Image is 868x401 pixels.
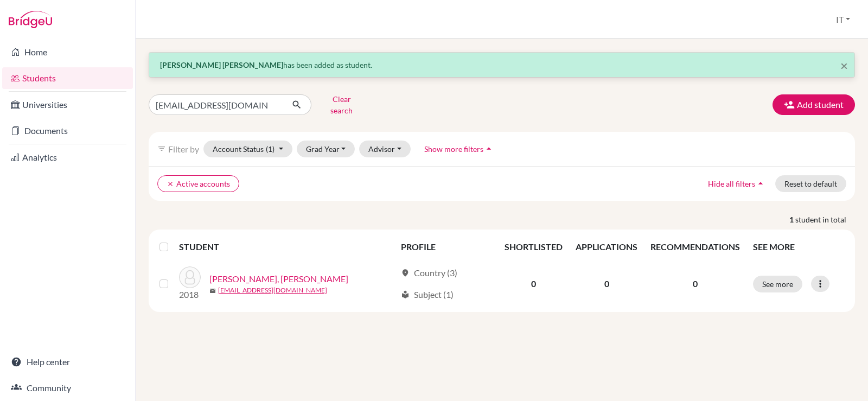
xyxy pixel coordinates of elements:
[569,234,644,260] th: APPLICATIONS
[401,290,410,299] span: local_library
[424,144,483,154] span: Show more filters
[2,94,133,116] a: Universities
[209,288,216,294] span: mail
[209,272,348,285] a: [PERSON_NAME], [PERSON_NAME]
[2,377,133,399] a: Community
[840,58,848,73] span: ×
[168,144,199,154] span: Filter by
[9,11,52,28] img: Bridge-U
[359,141,411,157] button: Advisor
[708,179,755,188] span: Hide all filters
[297,141,355,157] button: Grad Year
[840,59,848,72] button: Close
[498,260,569,308] td: 0
[401,269,410,277] span: location_on
[203,141,292,157] button: Account Status(1)
[401,288,454,301] div: Subject (1)
[755,178,766,189] i: arrow_drop_up
[415,141,503,157] button: Show more filtersarrow_drop_up
[569,260,644,308] td: 0
[149,94,283,115] input: Find student by name...
[394,234,498,260] th: PROFILE
[498,234,569,260] th: SHORTLISTED
[167,180,174,188] i: clear
[179,266,201,288] img: ABDEL SHAHID, Nicole Effat
[157,144,166,153] i: filter_list
[401,266,457,279] div: Country (3)
[179,234,394,260] th: STUDENT
[831,9,855,30] button: IT
[179,288,201,301] p: 2018
[753,276,802,292] button: See more
[789,214,795,225] strong: 1
[795,214,855,225] span: student in total
[746,234,851,260] th: SEE MORE
[644,234,746,260] th: RECOMMENDATIONS
[2,41,133,63] a: Home
[2,351,133,373] a: Help center
[266,144,275,154] span: (1)
[773,94,855,115] button: Add student
[650,277,740,290] p: 0
[2,67,133,89] a: Students
[2,120,133,142] a: Documents
[2,147,133,168] a: Analytics
[699,175,775,192] button: Hide all filtersarrow_drop_up
[311,91,372,119] button: Clear search
[157,175,239,192] button: clearActive accounts
[483,143,494,154] i: arrow_drop_up
[775,175,846,192] button: Reset to default
[160,59,844,71] p: has been added as student.
[160,60,283,69] strong: [PERSON_NAME] [PERSON_NAME]
[218,285,327,295] a: [EMAIL_ADDRESS][DOMAIN_NAME]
